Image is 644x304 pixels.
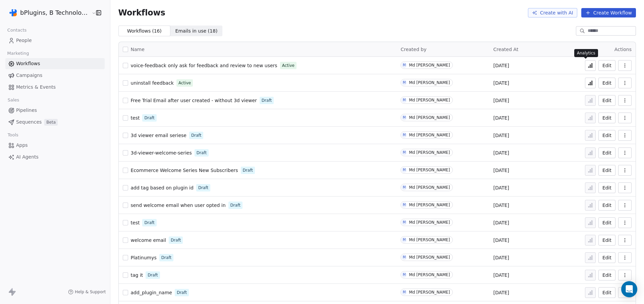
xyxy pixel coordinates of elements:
[198,185,208,191] span: Draft
[243,167,253,173] span: Draft
[118,8,165,17] span: Workflows
[409,220,450,225] div: Md [PERSON_NAME]
[5,140,105,151] a: Apps
[131,63,277,68] span: voice-feedback only ask for feedback and review to new users
[598,147,615,158] button: Edit
[493,80,509,86] span: [DATE]
[493,149,509,156] span: [DATE]
[621,281,637,297] div: Open Intercom Messenger
[409,290,450,295] div: Md [PERSON_NAME]
[171,237,181,243] span: Draft
[493,254,509,261] span: [DATE]
[493,237,509,244] span: [DATE]
[403,167,406,173] div: M
[5,58,105,69] a: Workflows
[262,97,272,103] span: Draft
[493,272,509,278] span: [DATE]
[175,28,218,35] span: Emails in use ( 18 )
[400,47,426,52] span: Created by
[5,105,105,116] a: Pipelines
[493,132,509,139] span: [DATE]
[131,185,194,190] span: add tag based on plugin id
[598,287,615,298] button: Edit
[131,133,186,138] span: 3d viewer email seriese
[230,202,240,208] span: Draft
[493,115,509,121] span: [DATE]
[403,97,406,103] div: M
[409,63,450,68] div: Md [PERSON_NAME]
[528,8,577,17] button: Create with AI
[16,37,32,44] span: People
[403,202,406,208] div: M
[5,35,105,46] a: People
[409,80,450,85] div: Md [PERSON_NAME]
[493,62,509,69] span: [DATE]
[403,150,406,155] div: M
[131,132,186,139] a: 3d viewer email seriese
[131,202,226,209] a: send welcome email when user opted in
[9,9,17,17] img: 4d237dd582c592203a1709821b9385ec515ed88537bc98dff7510fb7378bd483%20(2).png
[16,72,42,79] span: Campaigns
[598,130,615,141] a: Edit
[131,98,257,103] span: Free Trial Email after user created - without 3d viewer
[493,289,509,296] span: [DATE]
[493,47,519,52] span: Created At
[409,203,450,207] div: Md [PERSON_NAME]
[598,200,615,211] button: Edit
[16,107,37,114] span: Pipelines
[177,290,187,296] span: Draft
[144,220,154,226] span: Draft
[131,97,257,104] a: Free Trial Email after user created - without 3d viewer
[131,115,140,121] a: test
[131,46,145,53] span: Name
[131,149,192,156] a: 3d-viewer-welcome-series
[598,165,615,176] button: Edit
[131,272,143,278] a: tag it
[403,185,406,190] div: M
[144,115,154,121] span: Draft
[598,95,615,106] button: Edit
[5,151,105,163] a: AI Agents
[75,289,106,295] span: Help & Support
[493,167,509,174] span: [DATE]
[598,270,615,280] button: Edit
[493,97,509,104] span: [DATE]
[161,255,171,261] span: Draft
[191,132,201,138] span: Draft
[403,255,406,260] div: M
[409,272,450,277] div: Md [PERSON_NAME]
[131,219,140,226] a: test
[131,62,277,69] a: voice-feedback only ask for feedback and review to new users
[403,62,406,68] div: M
[131,272,143,278] span: tag it
[403,237,406,243] div: M
[493,202,509,209] span: [DATE]
[5,130,21,140] span: Tools
[16,60,40,67] span: Workflows
[16,119,42,126] span: Sequences
[197,150,207,156] span: Draft
[131,289,172,296] a: add_plugin_name
[598,217,615,228] button: Edit
[5,82,105,93] a: Metrics & Events
[598,113,615,123] button: Edit
[577,50,595,56] p: Analytics
[178,80,191,86] span: Active
[68,289,106,295] a: Help & Support
[598,182,615,193] a: Edit
[131,80,174,86] span: uninstall feedback
[8,7,87,18] button: bPlugins, B Technologies LLC
[131,167,238,174] a: Ecommerce Welcome Series New Subscribers
[598,60,615,71] a: Edit
[403,80,406,85] div: M
[409,150,450,155] div: Md [PERSON_NAME]
[131,80,174,86] a: uninstall feedback
[131,150,192,156] span: 3d-viewer-welcome-series
[403,272,406,277] div: M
